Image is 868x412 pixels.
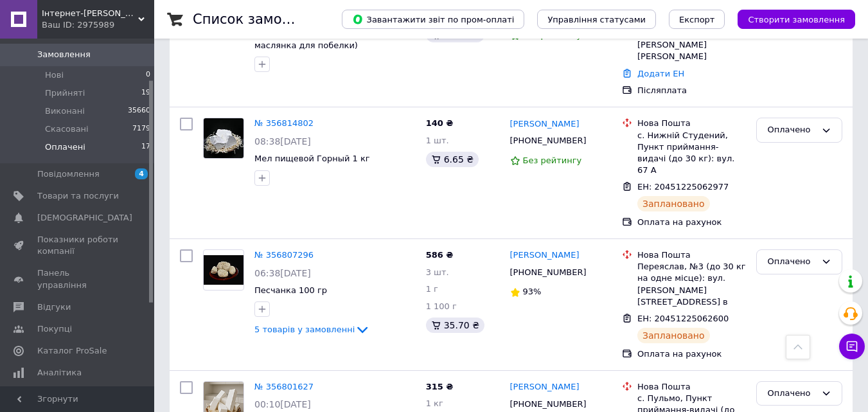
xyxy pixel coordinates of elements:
span: Управління статусами [547,15,646,24]
a: Мел пищевой Горный 1 кг [254,154,370,163]
span: Повідомлення [37,168,100,180]
span: [PHONE_NUMBER] [510,136,587,145]
div: Переяслав, №3 (до 30 кг на одне місце): вул. [PERSON_NAME][STREET_ADDRESS] в [637,261,746,308]
span: Без рейтингу [523,30,582,40]
a: № 356801627 [254,382,314,391]
a: Фото товару [203,118,244,159]
a: Глина маслянка для побілки (Глина маслянка для побелки) [254,28,413,50]
span: Нові [45,69,64,81]
div: Нова Пошта [637,381,746,393]
a: 5 товарів у замовленні [254,325,370,334]
span: 586 ₴ [426,250,454,260]
a: Фото товару [203,249,244,291]
span: [DEMOGRAPHIC_DATA] [37,212,132,224]
div: Нова Пошта [637,118,746,129]
span: Відгуки [37,301,71,313]
span: 140 ₴ [426,118,454,128]
span: Замовлення [37,49,91,60]
span: 4 [135,168,148,179]
span: Показники роботи компанії [37,234,119,257]
span: Скасовані [45,123,89,135]
span: Експорт [679,15,715,24]
div: Заплановано [637,196,710,211]
span: Прийняті [45,87,85,99]
span: Створити замовлення [748,15,845,24]
span: Каталог ProSale [37,345,107,357]
span: Без рейтингу [523,156,582,165]
span: [PHONE_NUMBER] [510,267,587,277]
span: 06:38[DATE] [254,268,311,278]
span: 17 [141,141,150,153]
span: 315 ₴ [426,382,454,391]
span: 5 товарів у замовленні [254,325,355,334]
div: 35.70 ₴ [426,318,484,333]
span: 08:38[DATE] [254,136,311,147]
a: [PERSON_NAME] [510,249,580,262]
span: 1 шт. [426,136,449,145]
a: Створити замовлення [725,14,855,24]
span: ЕН: 20451225062600 [637,314,729,323]
img: Фото товару [204,255,244,285]
div: Оплачено [767,387,816,400]
span: 0 [146,69,150,81]
span: 93% [523,287,542,296]
a: Песчанка 100 гр [254,285,327,295]
div: Післяплата [637,85,746,96]
div: Оплачено [767,123,816,137]
div: Нова Пошта [637,249,746,261]
span: 7179 [132,123,150,135]
div: Заплановано [637,328,710,343]
span: Завантажити звіт по пром-оплаті [352,13,514,25]
span: Товари та послуги [37,190,119,202]
div: Оплачено [767,255,816,269]
div: Ваш ID: 2975989 [42,19,154,31]
span: Виконані [45,105,85,117]
div: с. Нижній Студений, Пункт приймання-видачі (до 30 кг): вул. 67 А [637,130,746,177]
span: Покупці [37,323,72,335]
span: ЕН: 20451225062977 [637,182,729,192]
button: Управління статусами [537,10,656,29]
span: 35660 [128,105,150,117]
span: Панель управління [37,267,119,291]
button: Створити замовлення [738,10,855,29]
span: 1 100 г [426,301,457,311]
a: № 356814802 [254,118,314,128]
button: Експорт [669,10,725,29]
span: 1 г [426,284,438,294]
a: № 356807296 [254,250,314,260]
span: 3 шт. [426,267,449,277]
span: 19 [141,87,150,99]
span: Аналітика [37,367,82,379]
button: Завантажити звіт по пром-оплаті [342,10,524,29]
div: Оплата на рахунок [637,348,746,360]
span: [PHONE_NUMBER] [510,399,587,409]
button: Чат з покупцем [839,334,865,359]
a: [PERSON_NAME] [510,381,580,393]
a: [PERSON_NAME] [510,118,580,130]
div: Оплата на рахунок [637,217,746,228]
div: 6.65 ₴ [426,152,479,167]
a: Додати ЕН [637,69,684,78]
span: 00:10[DATE] [254,399,311,409]
span: Інтернет-Магазин Хамеліон [42,8,138,19]
h1: Список замовлень [193,12,323,27]
img: Фото товару [204,118,244,158]
span: Оплачені [45,141,85,153]
span: 1 кг [426,399,443,408]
